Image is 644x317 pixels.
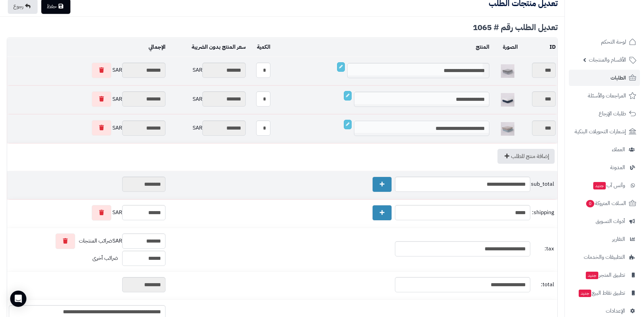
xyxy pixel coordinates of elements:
a: تطبيق نقاط البيعجديد [569,285,640,301]
div: SAR [9,205,165,221]
a: أدوات التسويق [569,213,640,229]
span: إشعارات التحويلات البنكية [575,127,626,136]
span: sub_total: [532,180,554,188]
div: SAR [9,233,165,249]
a: إضافة منتج للطلب [497,149,555,164]
a: لوحة التحكم [569,34,640,50]
span: التقارير [612,234,625,244]
a: تطبيق المتجرجديد [569,267,640,283]
td: سعر المنتج بدون الضريبة [167,38,248,56]
a: الطلبات [569,70,640,86]
div: SAR [9,63,165,78]
span: المراجعات والأسئلة [588,91,626,100]
span: لوحة التحكم [601,37,626,47]
td: الإجمالي [7,38,167,56]
a: وآتس آبجديد [569,177,640,194]
span: 0 [586,200,594,207]
img: 1754839838-%D9%83%D9%88%D9%86%D9%83%D9%8A%D9%81%20%D8%A3%D9%86%D8%AF%20%D9%83%D9%88%D9%86%D9%81%D... [501,122,514,136]
div: SAR [169,91,246,107]
a: المراجعات والأسئلة [569,88,640,104]
div: Open Intercom Messenger [10,291,26,307]
td: المنتج [272,38,491,56]
div: تعديل الطلب رقم # 1065 [7,23,558,31]
span: جديد [593,182,606,189]
img: logo-2.png [598,19,638,33]
img: 1754806726-%D8%A7%D9%84%D8%AC%D8%A7%D9%83%D8%A7%D8%B1%20%D8%A7%D9%84%D9%85%D8%A7%D8%B3%D9%8A-40x4... [501,64,514,78]
a: العملاء [569,141,640,158]
a: التقارير [569,231,640,247]
td: الكمية [247,38,272,56]
a: التطبيقات والخدمات [569,249,640,265]
span: ضرائب أخرى [92,254,118,262]
div: SAR [169,120,246,136]
div: SAR [9,91,165,107]
span: shipping: [532,209,554,217]
span: الإعدادات [606,306,625,316]
span: أدوات التسويق [596,217,625,226]
span: وآتس آب [593,181,625,190]
span: السلات المتروكة [585,199,626,208]
span: الأقسام والمنتجات [589,55,626,65]
span: العملاء [612,145,625,154]
span: التطبيقات والخدمات [584,252,625,262]
a: المدونة [569,159,640,176]
a: السلات المتروكة0 [569,195,640,211]
span: جديد [579,290,591,297]
span: tax: [532,245,554,253]
img: 1754839373-%D9%81%D9%84%D8%A7%D8%AA%20%D9%84%D9%88%D8%A8-40x40.jpg [501,93,514,107]
span: الطلبات [610,73,626,83]
a: طلبات الإرجاع [569,106,640,122]
td: ID [519,38,557,56]
span: طلبات الإرجاع [599,109,626,118]
span: تطبيق نقاط البيع [578,288,625,298]
div: SAR [169,63,246,78]
span: ضرائب المنتجات [79,237,112,245]
span: تطبيق المتجر [585,270,625,280]
div: SAR [9,120,165,136]
span: المدونة [610,163,625,172]
span: جديد [586,272,598,279]
span: total: [532,281,554,289]
td: الصورة [491,38,519,56]
a: إشعارات التحويلات البنكية [569,123,640,140]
